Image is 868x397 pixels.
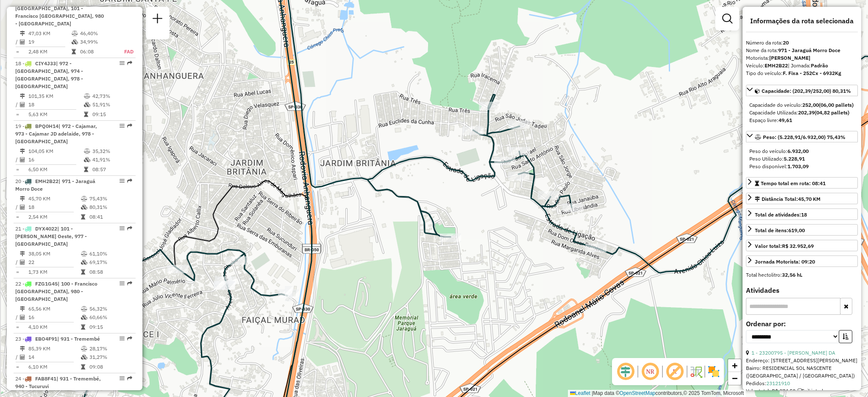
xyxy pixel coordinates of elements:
[89,268,132,276] td: 08:58
[788,227,805,233] strong: 619,00
[72,31,78,36] i: % de utilização do peso
[28,323,81,331] td: 4,10 KM
[28,363,81,371] td: 6,10 KM
[120,178,125,183] em: Opções
[89,323,132,331] td: 09:15
[127,376,132,381] em: Rota exportada
[15,203,19,211] td: /
[89,213,132,221] td: 08:41
[28,92,83,100] td: 101,35 KM
[640,361,660,382] span: Ocultar NR
[127,123,132,128] em: Rota exportada
[746,144,858,174] div: Peso: (5.228,91/6.932,00) 75,43%
[81,364,85,369] i: Tempo total em rota
[84,94,90,99] i: % de utilização do peso
[89,203,132,211] td: 80,31%
[746,39,858,47] div: Número da rota:
[728,372,741,385] a: Zoom out
[80,38,115,46] td: 34,99%
[120,376,125,381] em: Opções
[783,70,841,76] strong: F. Fixa - 252Cx - 6932Kg
[746,193,858,204] a: Distância Total:45,70 KM
[81,325,85,330] i: Tempo total em rota
[15,47,19,56] td: =
[815,109,849,116] strong: (04,82 pallets)
[15,165,19,174] td: =
[746,357,858,364] div: Endereço: [STREET_ADDRESS][PERSON_NAME]
[15,268,19,276] td: =
[92,165,132,174] td: 08:57
[89,363,132,371] td: 09:08
[28,305,81,313] td: 65,56 KM
[127,281,132,286] em: Rota exportada
[20,196,25,201] i: Distância Total
[15,213,19,221] td: =
[81,355,87,360] i: % de utilização da cubagem
[782,272,802,278] strong: 32,56 hL
[620,390,656,396] a: OpenStreetMap
[28,165,83,174] td: 6,50 KM
[35,225,57,232] span: DYX4022
[15,123,97,144] span: 19 -
[728,359,741,372] a: Zoom in
[35,375,56,382] span: FAB8F41
[784,155,805,162] strong: 5.228,91
[89,258,132,267] td: 69,17%
[766,380,790,386] a: 23121910
[92,155,132,164] td: 41,91%
[839,330,852,343] button: Ordem crescente
[20,355,25,360] i: Total de Atividades
[746,177,858,189] a: Tempo total em rota: 08:41
[127,61,132,66] em: Rota exportada
[15,323,19,331] td: =
[81,315,87,320] i: % de utilização da cubagem
[746,208,858,220] a: Total de atividades:18
[15,110,19,119] td: =
[568,390,746,397] div: Map data © contributors,© 2025 TomTom, Microsoft
[15,280,97,302] span: | 100 - Francisco [GEOGRAPHIC_DATA], 980 - [GEOGRAPHIC_DATA]
[20,306,25,311] i: Distância Total
[787,148,809,154] strong: 6.932,00
[81,269,85,275] i: Tempo total em rota
[20,102,25,107] i: Total de Atividades
[749,109,854,117] div: Capacidade Utilizada:
[89,194,132,203] td: 75,43%
[15,38,19,46] td: /
[746,17,858,25] h4: Informações da rota selecionada
[81,251,87,256] i: % de utilização do peso
[811,62,828,69] strong: Padrão
[92,92,132,100] td: 42,73%
[20,346,25,351] i: Distância Total
[798,109,815,116] strong: 202,39
[35,280,58,287] span: FZG1G45
[28,155,83,164] td: 16
[28,313,81,322] td: 16
[783,39,789,46] strong: 20
[127,226,132,231] em: Rota exportada
[749,163,854,170] div: Peso disponível:
[755,258,815,266] div: Jornada Motorista: 09:20
[15,178,95,192] span: 20 -
[120,226,125,231] em: Opções
[801,211,807,218] strong: 18
[15,178,95,192] span: | 971 - Jaraguá Morro Doce
[72,39,78,44] i: % de utilização da cubagem
[755,227,805,234] div: Total de itens:
[788,62,828,69] span: | Jornada:
[755,242,814,250] div: Valor total:
[72,49,76,54] i: Tempo total em rota
[57,336,100,342] span: | 931 - Tremembé
[749,148,809,154] span: Peso do veículo:
[15,363,19,371] td: =
[15,336,100,342] span: 23 -
[746,255,858,267] a: Jornada Motorista: 09:20
[749,101,854,109] div: Capacidade do veículo:
[15,375,101,389] span: 24 -
[782,243,814,249] strong: R$ 32.952,69
[746,286,858,294] h4: Atividades
[751,350,835,356] a: 1 - 23200795 - [PERSON_NAME] DA
[35,178,58,184] span: EMH2B22
[746,387,858,395] div: Valor total: R$ 374,50
[20,315,25,320] i: Total de Atividades
[89,250,132,258] td: 61,10%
